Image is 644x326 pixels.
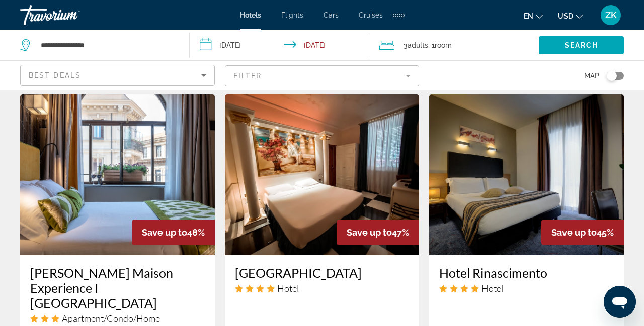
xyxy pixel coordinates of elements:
a: Hotel Rinascimento [439,265,614,280]
span: en [524,12,533,20]
div: 48% [132,220,215,245]
span: Save up to [347,227,392,238]
span: Adults [408,41,428,49]
a: Hotels [240,11,261,19]
div: 45% [541,220,624,245]
span: , 1 [428,38,452,52]
button: Filter [225,65,420,87]
span: 3 [404,38,428,52]
a: [GEOGRAPHIC_DATA] [235,265,410,280]
button: Change language [524,9,543,23]
div: 3 star Apartment [30,313,205,324]
a: [PERSON_NAME] Maison Experience I [GEOGRAPHIC_DATA] [30,265,205,310]
span: USD [558,12,573,20]
iframe: Кнопка запуска окна обмена сообщениями [604,286,636,318]
div: 47% [337,220,419,245]
img: Hotel image [225,94,420,255]
a: Travorium [20,2,121,28]
span: Hotel [481,283,503,294]
button: Travelers: 3 adults, 0 children [369,30,539,60]
span: Save up to [551,227,597,238]
button: User Menu [598,5,624,26]
span: Apartment/Condo/Home [62,313,160,324]
button: Extra navigation items [393,7,405,23]
span: Search [565,41,599,49]
button: Check-in date: Dec 11, 2025 Check-out date: Dec 14, 2025 [190,30,369,60]
img: Hotel image [20,94,215,255]
a: Cars [324,11,339,19]
span: Map [584,69,599,83]
span: ZK [605,10,617,20]
button: Change currency [558,9,583,23]
span: Room [435,41,452,49]
div: 4 star Hotel [235,283,410,294]
mat-select: Sort by [29,69,206,81]
button: Search [539,36,624,54]
button: Toggle map [599,71,624,80]
img: Hotel image [429,94,624,255]
a: Flights [281,11,303,19]
a: Cruises [359,11,383,19]
span: Save up to [142,227,187,238]
div: 4 star Hotel [439,283,614,294]
span: Hotel [277,283,299,294]
span: Best Deals [29,71,81,79]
